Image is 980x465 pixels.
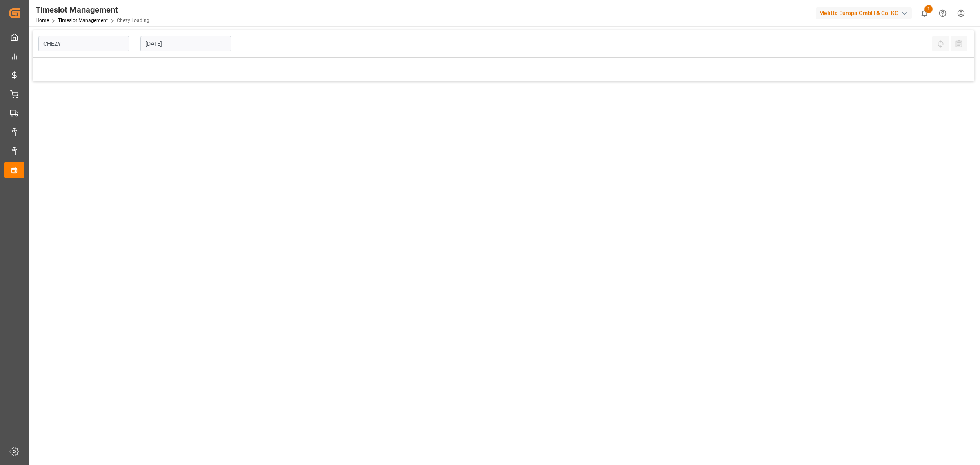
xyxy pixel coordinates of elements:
button: Help Center [933,4,952,22]
span: 1 [924,5,933,13]
a: Home [36,18,49,23]
input: Type to search/select [38,36,129,51]
div: Timeslot Management [36,4,149,16]
button: show 1 new notifications [915,4,933,22]
div: Melitta Europa GmbH & Co. KG [816,7,912,19]
button: Melitta Europa GmbH & Co. KG [816,5,915,21]
a: Timeslot Management [58,18,108,23]
input: DD-MM-YYYY [140,36,231,51]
